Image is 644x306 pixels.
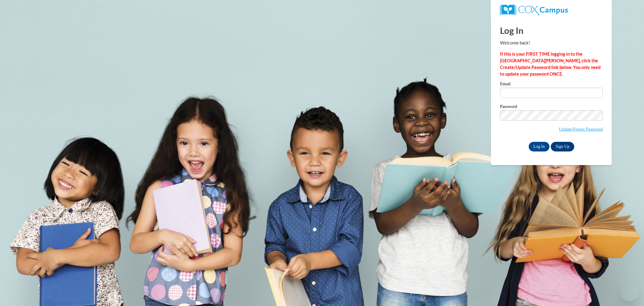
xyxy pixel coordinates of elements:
[559,127,603,132] a: Update/Forgot Password
[620,282,639,301] iframe: Button to launch messaging window
[500,5,603,15] a: COX Campus
[500,24,603,37] h1: Log In
[500,104,603,110] label: Password
[500,51,601,76] strong: If this is your FIRST TIME logging in to the [GEOGRAPHIC_DATA][PERSON_NAME], click the Create/Upd...
[500,40,603,46] p: Welcome back!
[500,5,568,15] img: COX Campus
[551,142,574,151] a: Sign Up
[500,82,603,88] label: Email
[529,142,550,151] input: Log In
